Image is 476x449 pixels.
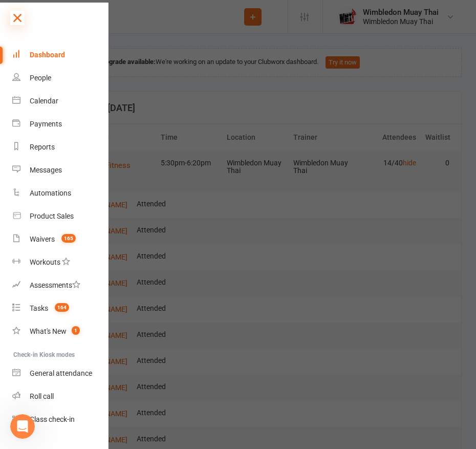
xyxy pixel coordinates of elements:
a: Open in help center [135,376,217,384]
button: go back [7,4,26,24]
a: Workouts [12,251,109,274]
span: 😐 [168,343,183,364]
div: Automations [30,189,71,197]
div: Class check-in [30,415,75,423]
span: 😃 [195,343,210,364]
span: neutral face reaction [163,343,189,364]
span: 164 [55,303,69,312]
a: Reports [12,136,109,159]
a: General attendance kiosk mode [12,362,109,385]
a: Automations [12,182,109,205]
a: Calendar [12,90,109,113]
a: Tasks 164 [12,297,109,320]
div: Roll call [30,392,54,400]
div: General attendance [30,369,92,377]
span: 😞 [142,343,157,364]
span: smiley reaction [189,343,216,364]
div: Tasks [30,304,48,312]
div: Product Sales [30,212,74,220]
a: What's New1 [12,320,109,343]
a: People [12,67,109,90]
div: Assessments [30,281,80,289]
div: Waivers [30,235,55,243]
a: Dashboard [12,44,109,67]
div: People [30,74,51,82]
div: What's New [30,327,67,335]
a: Messages [12,159,109,182]
div: Dashboard [30,51,65,59]
span: disappointed reaction [136,343,163,364]
div: Did this answer your question? [12,333,340,344]
a: Class kiosk mode [12,408,109,431]
a: Roll call [12,385,109,408]
a: Assessments [12,274,109,297]
a: Waivers 165 [12,228,109,251]
iframe: Intercom live chat [10,414,35,439]
span: 165 [61,234,76,243]
div: Payments [30,120,62,128]
div: Reports [30,143,55,151]
button: Collapse window [308,4,327,24]
span: 1 [72,326,80,335]
div: Calendar [30,97,58,105]
div: Messages [30,166,62,174]
a: Product Sales [12,205,109,228]
a: Payments [12,113,109,136]
div: Workouts [30,258,60,266]
div: Close [327,4,345,23]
